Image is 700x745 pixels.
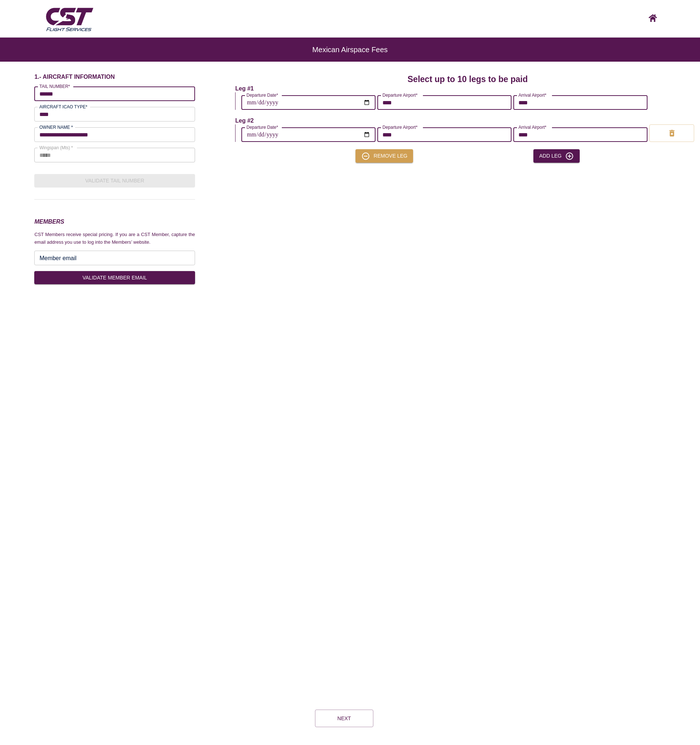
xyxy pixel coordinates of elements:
label: Departure Airport* [382,124,417,130]
label: Arrival Airport* [518,92,547,98]
h6: 1.- AIRCRAFT INFORMATION [34,73,195,81]
label: Departure Date* [246,124,278,130]
h3: MEMBERS [34,217,195,227]
label: Departure Date* [246,92,278,98]
h6: Leg #1 [235,85,254,92]
button: Add Leg [533,149,580,163]
h6: Leg #2 [235,117,254,124]
label: Wingspan (Mts) * [39,144,73,151]
button: Remove leg [355,149,413,163]
button: Next [315,710,373,727]
label: Departure Airport* [382,92,417,98]
h6: Mexican Airspace Fees [29,49,671,50]
img: CST logo, click here to go home screen [649,14,657,22]
h4: Select up to 10 legs to be paid [408,73,528,85]
p: CST Members receive special pricing. If you are a CST Member, capture the email address you use t... [34,231,195,246]
img: CST Flight Services logo [44,5,95,33]
label: OWNER NAME * [39,124,73,130]
label: AIRCRAFT ICAO TYPE* [39,104,87,110]
button: VALIDATE MEMBER EMAIL [34,271,195,285]
label: Arrival Airport* [518,124,547,130]
label: TAIL NUMBER* [39,83,70,89]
